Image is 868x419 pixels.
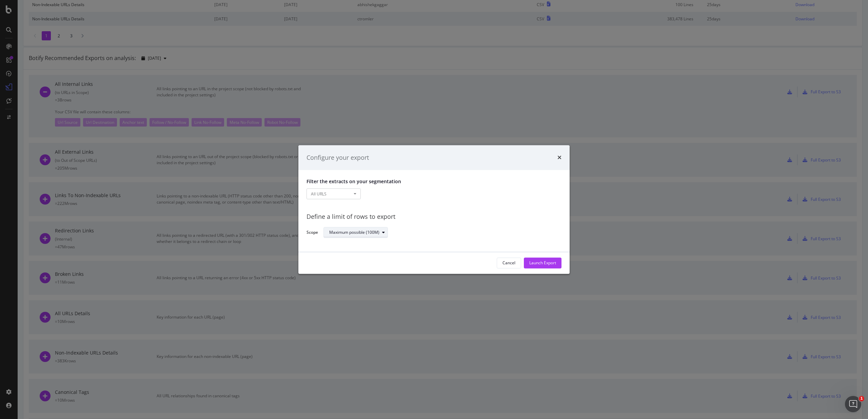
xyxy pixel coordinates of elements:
button: Cancel [497,258,521,268]
button: Maximum possible (100M) [323,227,388,238]
span: 1 [859,396,864,401]
div: modal [298,145,570,274]
div: Configure your export [307,153,369,162]
p: Filter the extracts on your segmentation [307,178,561,185]
iframe: Intercom live chat [845,396,861,412]
div: Maximum possible (100M) [329,231,379,235]
label: Scope [307,229,318,237]
div: Launch Export [529,260,556,266]
div: Cancel [502,260,515,266]
button: Launch Export [524,258,561,268]
div: times [557,153,561,162]
div: Define a limit of rows to export [307,213,561,222]
button: All URLS [307,189,361,199]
